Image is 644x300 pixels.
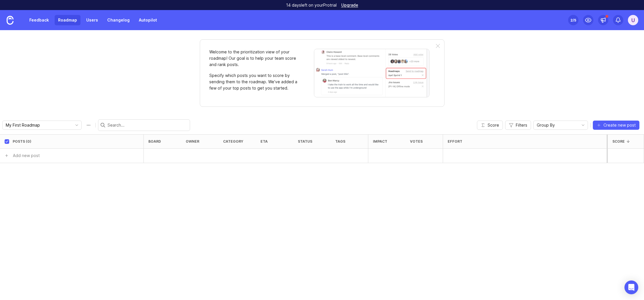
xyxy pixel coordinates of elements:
[13,139,31,144] div: Posts (0)
[83,15,101,25] a: Users
[223,139,243,144] div: category
[6,122,69,128] input: My First Roadmap
[373,139,387,144] div: Impact
[13,152,40,159] div: Add new post
[209,72,300,91] p: Specify which posts you want to score by sending them to the roadmap. We’ve added a few of your t...
[148,139,161,144] div: board
[104,15,133,25] a: Changelog
[72,123,81,127] svg: toggle icon
[298,139,312,144] div: status
[135,15,160,25] a: Autopilot
[335,139,345,144] div: tags
[570,16,576,24] div: 2 /5
[2,121,82,130] div: toggle menu
[260,139,268,144] div: eta
[516,122,527,128] span: Filters
[341,3,358,7] a: Upgrade
[477,121,503,130] button: Score
[186,139,199,144] div: owner
[505,121,531,130] button: Filters
[488,122,499,128] span: Score
[209,49,300,68] p: Welcome to the prioritization view of your roadmap! Our goal is to help your team score and rank ...
[568,15,578,25] button: 2/5
[108,122,187,128] input: Search...
[26,15,52,25] a: Feedback
[286,2,337,8] p: 14 days left on your Pro trial
[537,122,555,128] span: Group By
[314,49,430,97] img: When viewing a post, you can send it to a roadmap
[578,123,588,127] svg: toggle icon
[410,139,423,144] div: Votes
[533,121,588,130] div: toggle menu
[612,139,625,144] div: Score
[7,16,14,25] img: Canny Home
[603,122,636,128] span: Create new post
[593,121,639,130] button: Create new post
[448,139,462,144] div: Effort
[84,121,93,130] button: Roadmap options
[55,15,80,25] a: Roadmap
[628,15,638,25] button: U
[624,280,638,294] div: Open Intercom Messenger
